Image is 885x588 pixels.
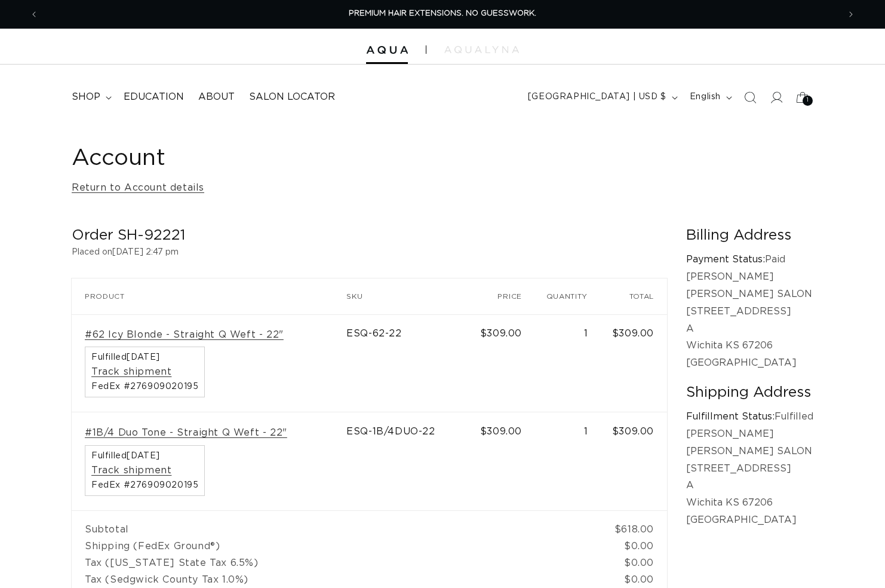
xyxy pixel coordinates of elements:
td: $309.00 [601,412,667,510]
th: Product [72,278,346,314]
th: Quantity [535,278,601,314]
h2: Order SH-92221 [72,226,667,245]
span: shop [72,91,100,103]
td: Subtotal [72,510,601,538]
p: [PERSON_NAME] [PERSON_NAME] SALON [STREET_ADDRESS] A Wichita KS 67206 [GEOGRAPHIC_DATA] [686,425,813,529]
span: FedEx #276909020195 [91,481,198,489]
td: $0.00 [601,571,667,588]
span: About [198,91,235,103]
span: English [690,91,721,103]
span: Salon Locator [249,91,335,103]
h2: Billing Address [686,226,813,245]
strong: Fulfillment Status: [686,412,775,421]
img: aqualyna.com [444,46,519,53]
a: About [191,84,242,111]
td: ESQ-1B/4DUO-22 [346,412,469,510]
span: FedEx #276909020195 [91,382,198,391]
td: $0.00 [601,555,667,571]
button: English [683,86,737,109]
td: Tax ([US_STATE] State Tax 6.5%) [72,555,601,571]
th: Price [469,278,535,314]
h2: Shipping Address [686,384,813,402]
button: Previous announcement [21,3,47,26]
span: $309.00 [480,329,522,338]
a: Salon Locator [242,84,342,111]
span: Education [124,91,184,103]
img: Aqua Hair Extensions [366,46,408,54]
td: $0.00 [601,538,667,555]
summary: Search [737,84,763,111]
button: Next announcement [838,3,864,26]
td: Tax (Sedgwick County Tax 1.0%) [72,571,601,588]
span: $309.00 [480,427,522,436]
p: Placed on [72,245,667,260]
span: Fulfilled [91,452,198,460]
p: Paid [686,251,813,268]
button: [GEOGRAPHIC_DATA] | USD $ [521,86,683,109]
strong: Payment Status: [686,255,765,264]
span: 1 [807,96,809,106]
a: #1B/4 Duo Tone - Straight Q Weft - 22" [85,427,287,439]
span: [GEOGRAPHIC_DATA] | USD $ [528,91,666,103]
a: Return to Account details [72,179,204,197]
td: $618.00 [601,510,667,538]
span: Fulfilled [91,353,198,362]
td: 1 [535,314,601,412]
p: Fulfilled [686,408,813,425]
a: Education [116,84,191,111]
td: ESQ-62-22 [346,314,469,412]
td: 1 [535,412,601,510]
summary: shop [64,84,116,111]
td: $309.00 [601,314,667,412]
h1: Account [72,144,813,173]
a: #62 Icy Blonde - Straight Q Weft - 22" [85,329,284,341]
td: Shipping (FedEx Ground®) [72,538,601,555]
span: PREMIUM HAIR EXTENSIONS. NO GUESSWORK. [349,10,536,17]
th: SKU [346,278,469,314]
time: [DATE] [127,452,160,460]
time: [DATE] 2:47 pm [112,248,179,256]
a: Track shipment [91,464,171,477]
time: [DATE] [127,353,160,362]
a: Track shipment [91,366,171,378]
th: Total [601,278,667,314]
p: [PERSON_NAME] [PERSON_NAME] SALON [STREET_ADDRESS] A Wichita KS 67206 [GEOGRAPHIC_DATA] [686,268,813,372]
